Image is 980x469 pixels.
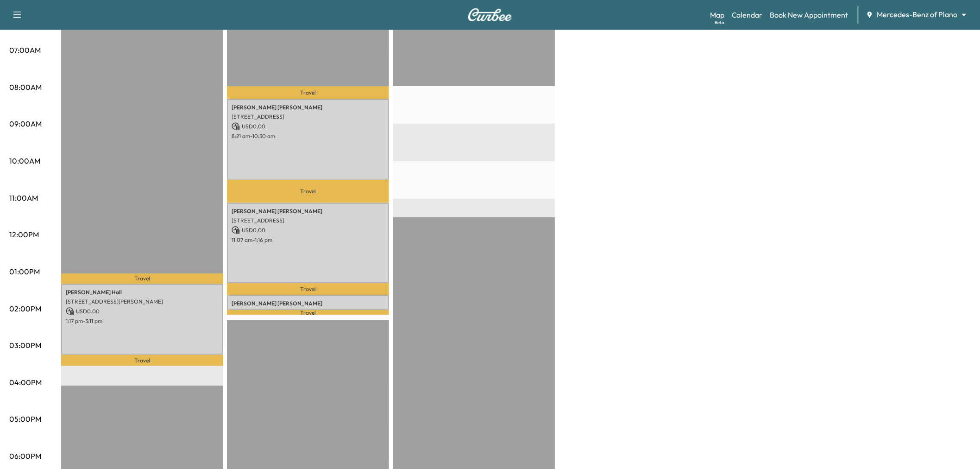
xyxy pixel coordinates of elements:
[468,8,512,21] img: Curbee Logo
[9,377,42,388] p: 04:00PM
[710,9,724,20] a: MapBeta
[9,413,41,425] p: 05:00PM
[232,217,384,224] p: [STREET_ADDRESS]
[9,340,41,351] p: 03:00PM
[9,192,38,203] p: 11:00AM
[9,303,41,314] p: 02:00PM
[61,355,223,366] p: Travel
[66,307,219,316] p: USD 0.00
[232,300,384,307] p: [PERSON_NAME] [PERSON_NAME]
[227,310,389,315] p: Travel
[9,266,40,277] p: 01:00PM
[9,82,42,93] p: 08:00AM
[715,19,724,26] div: Beta
[66,289,219,296] p: [PERSON_NAME] Hall
[61,273,223,284] p: Travel
[66,298,219,305] p: [STREET_ADDRESS][PERSON_NAME]
[232,309,384,317] p: [STREET_ADDRESS]
[9,450,41,462] p: 06:00PM
[232,113,384,120] p: [STREET_ADDRESS]
[732,9,763,20] a: Calendar
[9,118,42,129] p: 09:00AM
[232,236,384,244] p: 11:07 am - 1:16 pm
[9,44,41,56] p: 07:00AM
[227,283,389,295] p: Travel
[227,180,389,203] p: Travel
[232,208,384,215] p: [PERSON_NAME] [PERSON_NAME]
[9,155,40,166] p: 10:00AM
[232,133,384,140] p: 8:21 am - 10:30 am
[232,122,384,131] p: USD 0.00
[66,317,219,325] p: 1:17 pm - 3:11 pm
[232,226,384,234] p: USD 0.00
[9,229,39,240] p: 12:00PM
[227,86,389,99] p: Travel
[232,104,384,111] p: [PERSON_NAME] [PERSON_NAME]
[877,9,958,20] span: Mercedes-Benz of Plano
[770,9,848,20] a: Book New Appointment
